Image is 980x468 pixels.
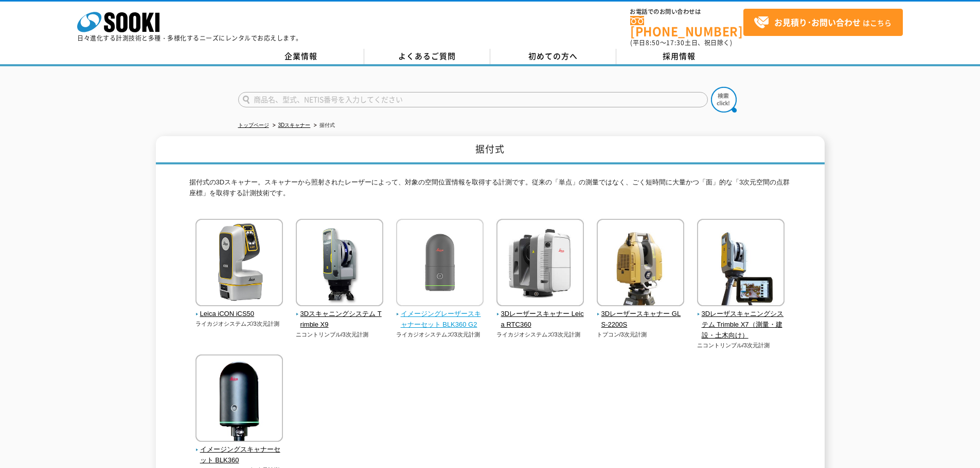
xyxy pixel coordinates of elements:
[396,309,484,330] span: イメージングレーザースキャナーセット BLK360 G2
[156,136,825,164] h1: 据付式
[396,299,484,330] a: イメージングレーザースキャナーセット BLK360 G2
[238,92,708,107] input: 商品名、型式、NETIS番号を入力してください
[195,435,283,466] a: イメージングスキャナーセット BLK360
[195,299,283,320] a: Leica iCON iCS50
[496,219,584,309] img: 3Dレーザースキャナー Leica RTC360
[630,9,743,15] span: お電話でのお問い合わせは
[646,38,660,47] span: 8:50
[195,354,283,444] img: イメージングスキャナーセット BLK360
[774,16,861,28] strong: お見積り･お問い合わせ
[754,15,892,30] span: はこちら
[312,120,335,131] li: 据付式
[296,219,383,309] img: 3Dスキャニングシステム Trimble X9
[396,219,484,309] img: イメージングレーザースキャナーセット BLK360 G2
[597,219,684,309] img: 3Dレーザースキャナー GLS-2200S
[496,299,584,330] a: 3Dレーザースキャナー Leica RTC360
[238,49,364,64] a: 企業情報
[666,38,685,47] span: 17:30
[697,341,785,350] p: ニコントリンブル/3次元計測
[364,49,490,64] a: よくあるご質問
[597,330,685,339] p: トプコン/3次元計測
[396,330,484,339] p: ライカジオシステムズ/3次元計測
[697,309,785,341] span: 3Dレーザスキャニングシステム Trimble X7（測量・建設・土木向け）
[77,35,302,41] p: 日々進化する計測技術と多種・多様化するニーズにレンタルでお応えします。
[238,122,269,128] a: トップページ
[630,16,743,37] a: [PHONE_NUMBER]
[711,87,737,113] img: btn_search.png
[630,38,732,47] span: (平日 ～ 土日、祝日除く)
[597,309,685,330] span: 3Dレーザースキャナー GLS-2200S
[528,50,578,62] span: 初めての方へ
[278,122,311,128] a: 3Dスキャナー
[697,219,785,309] img: 3Dレーザスキャニングシステム Trimble X7（測量・建設・土木向け）
[496,330,584,339] p: ライカジオシステムズ/3次元計測
[296,330,384,339] p: ニコントリンブル/3次元計測
[296,299,384,330] a: 3Dスキャニングシステム Trimble X9
[189,177,791,204] p: 据付式の3Dスキャナー。スキャナーから照射されたレーザーによって、対象の空間位置情報を取得する計測です。従来の「単点」の測量ではなく、ごく短時間に大量かつ「面」的な「3次元空間の点群座標」を取得...
[697,299,785,341] a: 3Dレーザスキャニングシステム Trimble X7（測量・建設・土木向け）
[496,309,584,330] span: 3Dレーザースキャナー Leica RTC360
[296,309,384,330] span: 3Dスキャニングシステム Trimble X9
[616,49,742,64] a: 採用情報
[743,9,903,36] a: お見積り･お問い合わせはこちら
[195,219,283,309] img: Leica iCON iCS50
[490,49,616,64] a: 初めての方へ
[597,299,685,330] a: 3Dレーザースキャナー GLS-2200S
[195,320,283,328] p: ライカジオシステムズ/3次元計測
[195,309,283,320] span: Leica iCON iCS50
[195,444,283,466] span: イメージングスキャナーセット BLK360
